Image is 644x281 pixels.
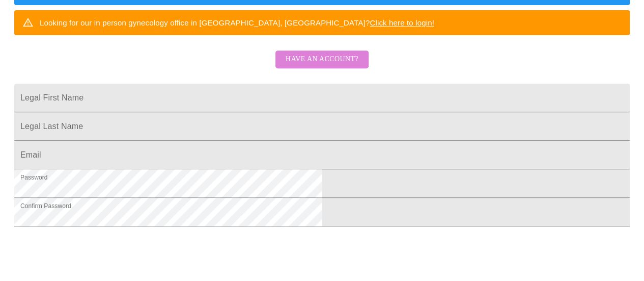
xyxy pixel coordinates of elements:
a: Click here to login! [370,18,434,27]
button: Have an account? [275,50,369,68]
iframe: reCAPTCHA [14,232,169,271]
div: Looking for our in person gynecology office in [GEOGRAPHIC_DATA], [GEOGRAPHIC_DATA]? [40,13,434,32]
span: Have an account? [286,53,358,66]
a: Have an account? [273,62,371,70]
